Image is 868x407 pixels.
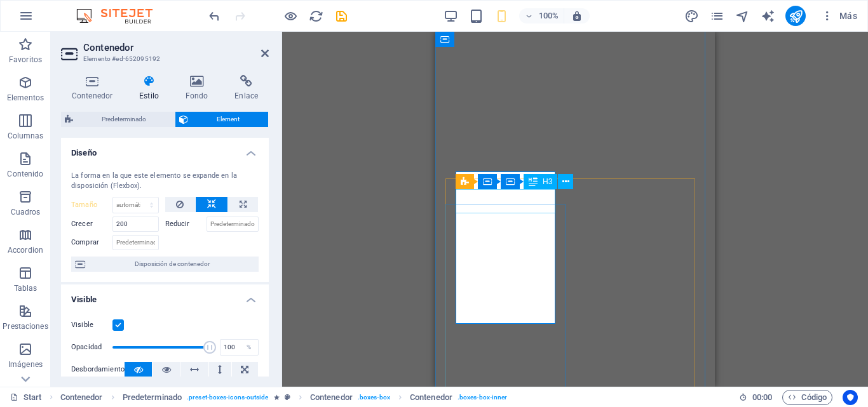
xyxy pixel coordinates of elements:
[334,9,349,23] i: Guardar (Ctrl+S)
[71,217,112,232] label: Crecer
[735,9,750,23] i: Navegador
[77,112,171,127] span: Predeterminado
[71,257,259,272] button: Disposición de contenedor
[8,245,43,255] p: Accordion
[310,390,353,405] span: Haz clic para seleccionar y doble clic para editar
[274,394,280,401] i: El elemento contiene una animación
[358,390,390,405] span: . boxes-box
[71,201,112,208] label: Tamaño
[739,390,773,405] h6: Tiempo de la sesión
[285,394,290,401] i: Este elemento es un preajuste personalizable
[760,8,775,23] button: text_generator
[7,169,43,179] p: Contenido
[11,207,41,217] p: Cuadros
[7,93,44,103] p: Elementos
[175,112,268,127] button: Element
[3,321,48,331] p: Prestaciones
[761,392,763,402] span: :
[71,235,112,250] label: Comprar
[61,112,175,127] button: Predeterminado
[112,235,159,250] input: Predeterminado
[187,390,269,405] span: . preset-boxes-icons-outside
[175,75,224,102] h4: Fondo
[519,8,564,23] button: 100%
[207,217,259,232] input: Predeterminado
[788,390,827,405] span: Código
[543,178,552,185] span: H3
[710,9,724,23] i: Páginas (Ctrl+Alt+S)
[192,112,264,127] span: Element
[684,9,699,23] i: Diseño (Ctrl+Alt+Y)
[735,8,750,23] button: navigator
[73,8,168,23] img: Editor Logo
[61,75,128,102] h4: Contenedor
[83,53,243,65] h3: Elemento #ed-652095192
[60,390,508,405] nav: breadcrumb
[165,217,207,232] label: Reducir
[10,390,42,405] a: Haz clic para cancelar la selección y doble clic para abrir páginas
[128,75,175,102] h4: Estilo
[785,6,806,26] button: publish
[60,390,103,405] span: Haz clic para seleccionar y doble clic para editar
[9,55,42,65] p: Favoritos
[761,9,775,23] i: AI Writer
[782,390,832,405] button: Código
[752,390,772,405] span: 00 00
[789,9,803,23] i: Publicar
[334,8,349,23] button: save
[458,390,508,405] span: . boxes-box-inner
[71,362,125,377] label: Desbordamiento
[112,217,159,232] input: Predeterminado
[308,8,323,23] button: reload
[224,75,269,102] h4: Enlace
[816,6,862,26] button: Más
[123,390,182,405] span: Haz clic para seleccionar y doble clic para editar
[8,359,43,370] p: Imágenes
[207,8,222,23] button: undo
[14,283,37,293] p: Tablas
[538,8,559,23] h6: 100%
[207,9,222,23] i: Deshacer: Cambiar transformación (Ctrl+Z)
[61,138,269,161] h4: Diseño
[83,42,269,53] h2: Contenedor
[71,317,112,333] label: Visible
[410,390,452,405] span: Haz clic para seleccionar y doble clic para editar
[71,171,259,192] div: La forma en la que este elemento se expande en la disposición (Flexbox).
[709,8,724,23] button: pages
[684,8,699,23] button: design
[843,390,858,405] button: Usercentrics
[240,340,258,355] div: %
[8,131,44,141] p: Columnas
[821,10,857,22] span: Más
[71,344,112,350] label: Opacidad
[61,284,269,307] h4: Visible
[89,257,255,272] span: Disposición de contenedor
